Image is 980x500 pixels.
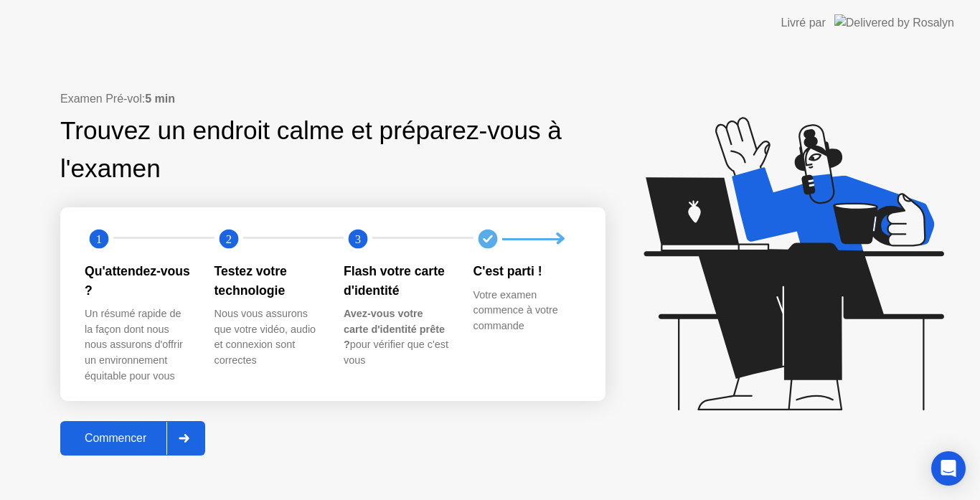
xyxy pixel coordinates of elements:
div: Flash votre carte d'identité [344,262,451,300]
div: Open Intercom Messenger [931,451,966,486]
div: Commencer [65,432,166,445]
div: Votre examen commence à votre commande [473,288,580,334]
div: Un résumé rapide de la façon dont nous nous assurons d'offrir un environnement équitable pour vous [85,306,192,384]
div: Nous vous assurons que votre vidéo, audio et connexion sont correctes [215,306,321,368]
div: Qu'attendez-vous ? [85,262,192,300]
text: 2 [225,232,231,246]
div: Testez votre technologie [215,262,321,300]
button: Commencer [60,421,205,456]
b: Avez-vous votre carte d'identité prête ? [344,308,445,350]
div: C'est parti ! [473,262,580,280]
div: Livré par [781,14,826,32]
div: Examen Pré-vol: [60,90,606,108]
text: 3 [355,232,361,246]
text: 1 [96,232,102,246]
img: Delivered by Rosalyn [834,14,954,31]
div: pour vérifier que c'est vous [344,306,451,368]
b: 5 min [145,93,175,105]
div: Trouvez un endroit calme et préparez-vous à l'examen [60,112,566,188]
